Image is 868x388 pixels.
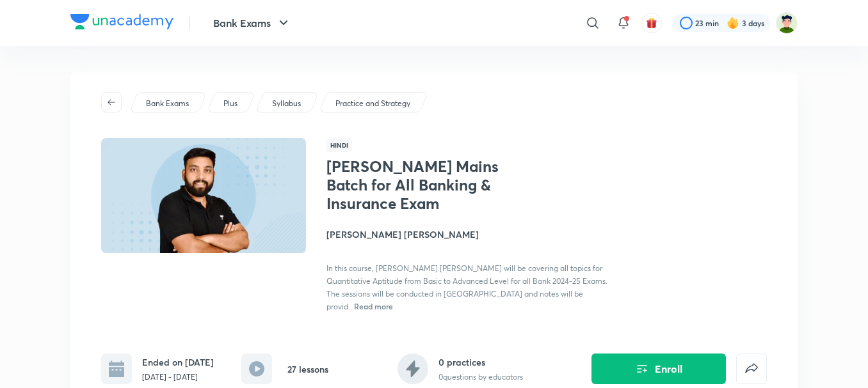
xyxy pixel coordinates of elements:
[334,98,413,109] a: Practice and Strategy
[438,371,523,383] p: 0 questions by educators
[727,17,739,29] img: streak
[326,228,613,241] h4: [PERSON_NAME] [PERSON_NAME]
[146,98,189,109] p: Bank Exams
[142,355,214,369] h6: Ended on [DATE]
[438,355,523,369] h6: 0 practices
[354,301,393,311] span: Read more
[776,12,798,34] img: Rahul B
[144,98,191,109] a: Bank Exams
[287,362,328,376] h6: 27 lessons
[270,98,303,109] a: Syllabus
[591,353,726,384] button: Enroll
[326,263,607,311] span: In this course, [PERSON_NAME] [PERSON_NAME] will be covering all topics for Quantitative Aptitude...
[641,13,662,33] button: avatar
[70,14,173,33] a: Company Logo
[326,138,352,152] span: Hindi
[99,137,308,254] img: Thumbnail
[646,17,657,29] img: avatar
[335,98,410,109] p: Practice and Strategy
[223,98,237,109] p: Plus
[736,353,767,384] button: false
[205,10,299,36] button: Bank Exams
[272,98,301,109] p: Syllabus
[70,14,173,29] img: Company Logo
[142,371,214,383] p: [DATE] - [DATE]
[326,157,536,212] h1: [PERSON_NAME] Mains Batch for All Banking & Insurance Exam
[221,98,240,109] a: Plus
